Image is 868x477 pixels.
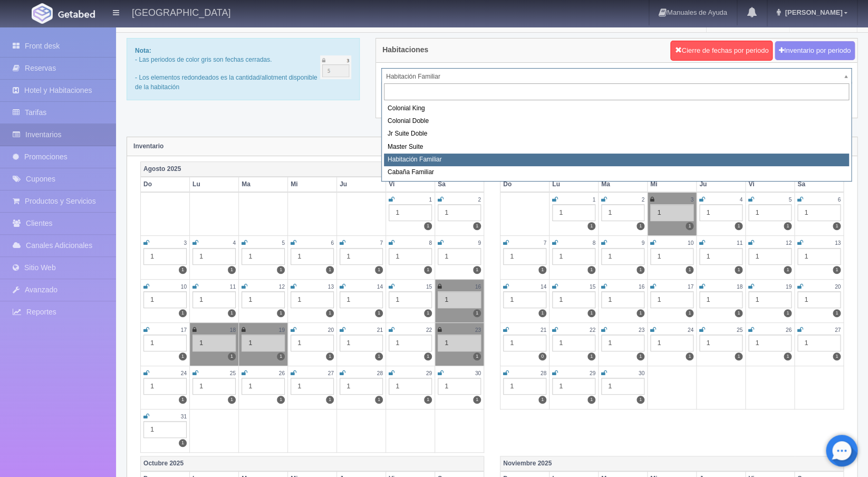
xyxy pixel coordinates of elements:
[384,154,849,166] div: Habitación Familiar
[384,115,849,128] div: Colonial Doble
[384,141,849,154] div: Master Suite
[384,102,849,115] div: Colonial King
[384,128,849,140] div: Jr Suite Doble
[384,166,849,179] div: Cabaña Familiar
